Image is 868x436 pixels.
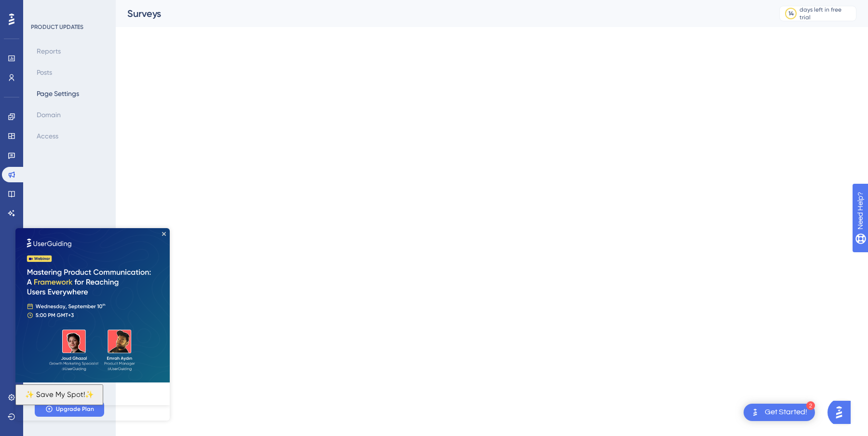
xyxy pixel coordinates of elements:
img: launcher-image-alternative-text [749,407,761,418]
span: Need Help? [23,2,60,14]
div: Surveys [127,7,755,20]
button: Domain [31,106,67,123]
button: Access [31,127,64,145]
div: PRODUCT UPDATES [31,23,83,31]
button: Reports [31,42,67,60]
div: Open Get Started! checklist, remaining modules: 2 [744,404,815,421]
div: days left in free trial [800,6,853,21]
iframe: UserGuiding AI Assistant Launcher [827,398,856,427]
div: 2 [806,401,815,410]
div: Get Started! [765,407,807,418]
div: Close Preview [147,4,150,8]
button: Posts [31,64,58,81]
div: 14 [788,10,794,17]
button: Page Settings [31,85,85,102]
